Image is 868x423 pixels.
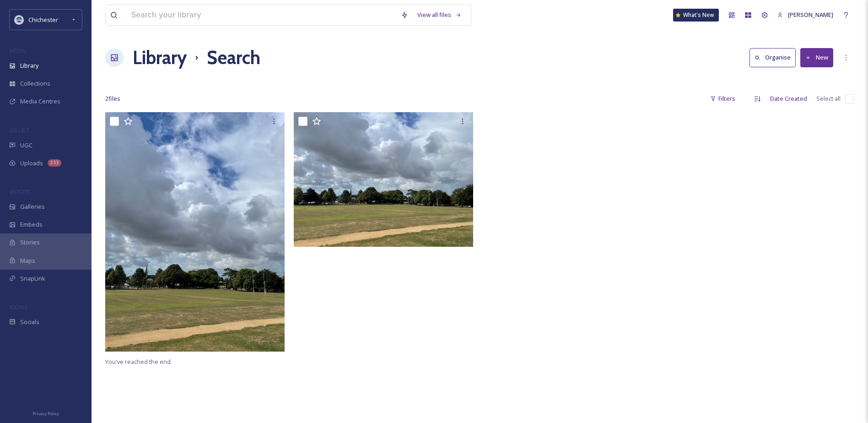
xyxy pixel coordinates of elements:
input: Search your library [127,5,396,25]
span: You've reached the end [105,358,171,366]
div: Filters [706,90,740,108]
h1: Search [207,44,260,71]
div: 233 [48,159,61,167]
span: Select all [816,94,841,103]
span: Collections [20,79,50,88]
a: Library [133,44,187,71]
span: Media Centres [20,97,60,106]
span: Chichester [28,16,58,24]
span: COLLECT [9,127,29,134]
span: Stories [20,238,40,247]
span: Maps [20,256,35,265]
a: Organise [749,48,800,67]
a: What's New [673,9,719,22]
a: [PERSON_NAME] [773,6,838,24]
div: Date Created [766,90,812,108]
span: Library [20,61,38,70]
a: View all files [413,6,466,24]
span: Privacy Policy [32,411,59,417]
span: SOCIALS [9,304,27,310]
span: MEDIA [9,47,25,54]
img: Oaklands Park rugby pitch 2.jpg [294,112,473,247]
a: Privacy Policy [32,407,59,418]
span: UGC [20,141,32,150]
img: Logo_of_Chichester_District_Council.png [15,15,24,24]
span: WIDGETS [9,188,30,195]
button: New [800,48,833,67]
span: Socials [20,318,39,326]
span: Embeds [20,220,43,229]
span: [PERSON_NAME] [788,11,833,19]
button: Organise [749,48,796,67]
img: Oaklands Park rugby pitch.jpg [105,112,285,351]
span: Uploads [20,159,43,168]
span: SnapLink [20,274,45,283]
span: Galleries [20,202,45,211]
span: 2 file s [105,94,120,103]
